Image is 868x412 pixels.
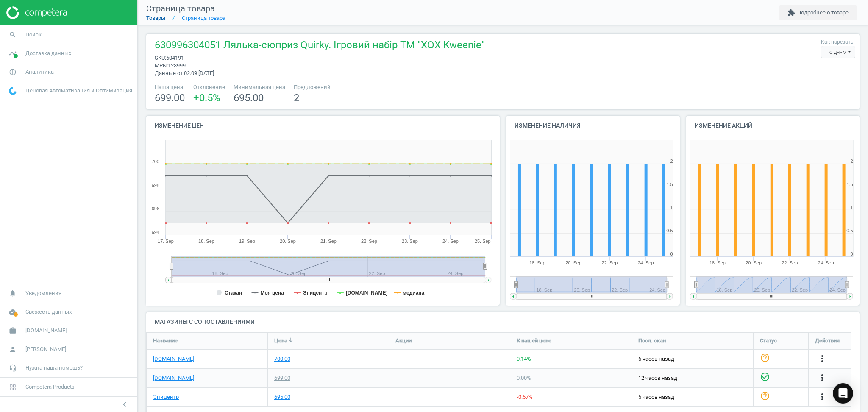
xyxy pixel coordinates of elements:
[821,39,854,46] label: Как нарезать
[565,260,581,265] tspan: 20. Sep
[239,239,255,244] tspan: 19. Sep
[294,92,299,104] span: 2
[320,239,337,244] tspan: 21. Sep
[817,373,827,383] i: more_vert
[850,251,853,256] text: 0
[517,394,533,400] span: -0.57 %
[153,393,179,401] a: Эпицентр
[153,355,194,363] a: [DOMAIN_NAME]
[274,337,287,345] span: Цена
[25,68,54,76] span: Аналитика
[25,87,132,95] span: Ценовая Автоматизация и Оптимизация
[670,159,673,164] text: 2
[155,92,185,104] span: 699.00
[779,5,857,20] button: extensionПодробнее о товаре
[5,341,21,357] i: person
[234,92,264,104] span: 695.00
[395,337,412,345] span: Акции
[670,251,673,256] text: 0
[395,355,400,363] div: —
[846,228,853,233] text: 0.5
[260,290,284,296] tspan: Моя цена
[114,399,135,410] button: chevron_left
[833,383,853,404] div: Open Intercom Messenger
[120,399,130,409] i: chevron_left
[155,62,168,69] span: mpn :
[25,50,71,57] span: Доставка данных
[746,260,762,265] tspan: 20. Sep
[280,239,296,244] tspan: 20. Sep
[25,383,75,391] span: Competera Products
[817,392,827,402] i: more_vert
[638,374,747,382] span: 12 часов назад
[152,159,159,164] text: 700
[403,290,424,296] tspan: медиана
[517,375,531,381] span: 0.00 %
[287,337,294,343] i: arrow_downward
[225,290,242,296] tspan: Стакан
[193,92,220,104] span: +0.5 %
[152,183,159,188] text: 698
[529,260,545,265] tspan: 18. Sep
[760,337,777,345] span: Статус
[817,373,827,384] button: more_vert
[517,337,551,345] span: К нашей цене
[638,337,666,345] span: Посл. скан
[152,230,159,235] text: 694
[782,260,798,265] tspan: 22. Sep
[395,393,400,401] div: —
[155,55,166,61] span: sku :
[5,323,21,339] i: work
[821,46,855,58] div: По дням
[760,391,770,401] i: help_outline
[146,116,500,136] h4: Изменение цен
[5,360,21,376] i: headset_mic
[25,364,83,372] span: Нужна наша помощь?
[274,393,290,401] div: 695.00
[303,290,328,296] tspan: Эпицентр
[517,356,531,362] span: 0.14 %
[146,15,165,21] a: Товары
[850,159,853,164] text: 2
[182,15,225,21] a: Страница товара
[346,290,388,296] tspan: [DOMAIN_NAME]
[5,304,21,320] i: cloud_done
[817,354,827,364] i: more_vert
[638,393,747,401] span: 5 часов назад
[5,285,21,301] i: notifications
[638,260,654,265] tspan: 24. Sep
[638,355,747,363] span: 6 часов назад
[787,9,795,17] i: extension
[442,239,459,244] tspan: 24. Sep
[153,337,178,345] span: Название
[760,372,770,382] i: check_circle_outline
[815,337,840,345] span: Действия
[475,239,491,244] tspan: 25. Sep
[850,205,853,210] text: 1
[193,84,225,91] span: Отклонение
[817,392,827,403] button: more_vert
[506,116,680,136] h4: Изменение наличия
[153,374,194,382] a: [DOMAIN_NAME]
[198,239,214,244] tspan: 18. Sep
[602,260,618,265] tspan: 22. Sep
[166,55,184,61] span: 604191
[5,45,21,61] i: timeline
[670,205,673,210] text: 1
[709,260,726,265] tspan: 18. Sep
[5,64,21,80] i: pie_chart_outlined
[146,312,860,332] h4: Магазины с сопоставлениями
[667,182,673,187] text: 1.5
[846,182,853,187] text: 1.5
[146,3,215,14] span: Страница товара
[155,38,485,54] span: 630996304051 Лялька-сюприз Quirky. Ігровий набір TM "XOX Kweenie"
[760,353,770,363] i: help_outline
[361,239,377,244] tspan: 22. Sep
[818,260,834,265] tspan: 24. Sep
[152,206,159,211] text: 696
[25,31,42,39] span: Поиск
[274,355,290,363] div: 700.00
[168,62,186,69] span: 123999
[817,354,827,365] button: more_vert
[667,228,673,233] text: 0.5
